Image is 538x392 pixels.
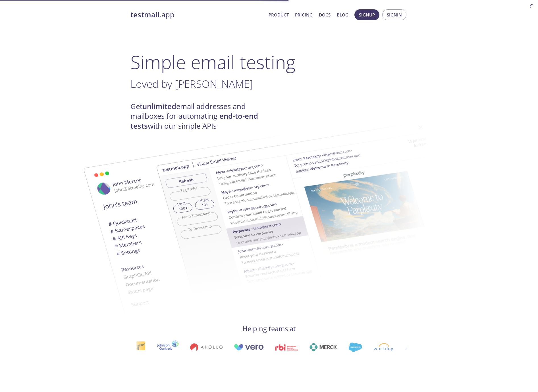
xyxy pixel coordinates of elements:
[130,102,269,131] h4: Get email addresses and mailboxes for automating with our simple APIs
[142,101,176,111] strong: unlimited
[340,343,354,352] img: salesforce
[319,11,331,18] a: Docs
[359,11,375,18] span: Signup
[130,10,159,20] strong: testmail
[269,11,289,18] a: Product
[130,324,408,333] h4: Helping teams at
[354,9,379,20] button: Signup
[382,9,406,20] button: Signin
[130,111,258,131] strong: end-to-end tests
[225,344,256,351] img: vero
[130,77,253,91] span: Loved by [PERSON_NAME]
[130,10,264,20] a: testmail.app
[156,113,463,305] img: testmail-email-viewer
[301,343,329,351] img: merck
[267,344,290,351] img: rbi
[295,11,313,18] a: Pricing
[365,343,385,351] img: workday
[387,11,402,18] span: Signin
[182,343,214,351] img: apollo
[337,11,348,18] a: Blog
[62,132,369,324] img: testmail-email-viewer
[148,340,170,354] img: johnsoncontrols
[130,51,408,73] h1: Simple email testing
